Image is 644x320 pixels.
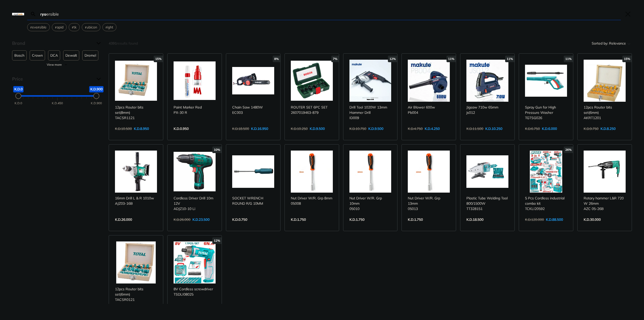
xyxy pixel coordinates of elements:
[12,50,27,60] button: Bosch
[47,62,62,67] span: View more
[30,25,32,29] strong: r
[609,39,626,47] span: Relevance
[15,101,22,105] div: K.D.0
[15,93,21,99] div: Minimum Price
[106,25,113,30] span: ight
[48,50,60,60] button: DCA
[624,10,632,18] button: Close
[273,56,280,62] div: 8%
[69,23,79,31] button: Select suggestion: rtk
[30,50,45,60] button: Crown
[82,23,100,31] button: Select suggestion: rubicon
[564,147,573,153] div: 26%
[52,23,66,31] button: Select suggestion: rapid
[50,51,58,60] span: DCA
[85,25,97,30] span: ubicon
[52,23,67,31] div: Suggestion: rapid
[82,23,100,31] div: Suggestion: rubicon
[102,23,116,31] div: Suggestion: right
[109,39,138,47] div: results found
[52,101,63,105] div: K.D.450
[622,56,632,62] div: 15%
[12,62,103,67] button: View more
[14,51,24,60] span: Bosch
[154,56,163,62] div: 15%
[331,56,339,62] div: 7%
[85,51,96,60] span: Dremel
[65,51,77,60] span: Dewalt
[591,39,632,47] button: Sorted by:Relevance Sort
[91,101,102,105] div: K.D.900
[626,40,632,46] svg: Sort
[106,25,107,29] strong: r
[505,56,514,62] div: 11%
[72,25,76,30] span: tk
[27,23,50,31] div: Suggestion: reversible
[30,11,36,17] svg: Search
[39,8,621,20] input: Search…
[72,25,73,29] strong: r
[447,56,456,62] div: 11%
[63,50,79,60] button: Dewalt
[38,25,39,29] strong: r
[12,75,93,83] span: Price
[12,39,93,47] span: Brand
[12,13,24,15] img: Close
[32,51,43,60] span: Crown
[30,25,47,30] span: eve sible
[69,23,80,31] div: Suggestion: rtk
[212,147,222,153] div: 10%
[212,237,222,244] div: 12%
[27,23,50,31] button: Select suggestion: reversible
[55,25,63,30] span: apid
[85,25,87,29] strong: r
[82,50,98,60] button: Dremel
[564,56,573,62] div: 11%
[388,56,397,62] div: 12%
[109,41,117,46] strong: 4391
[103,23,116,31] button: Select suggestion: right
[55,25,57,29] strong: r
[93,93,99,99] div: Maximum Price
